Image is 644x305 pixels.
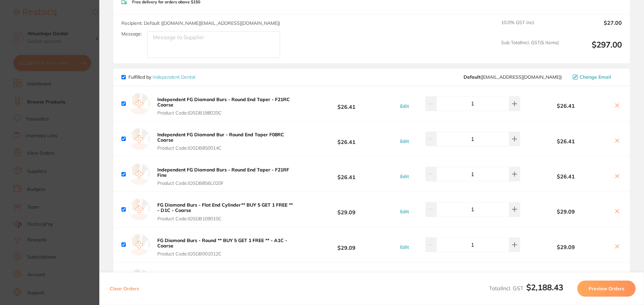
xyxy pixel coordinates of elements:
[108,281,141,297] button: Clear Orders
[489,285,563,292] span: Total Incl. GST
[464,74,562,80] span: orders@independentdental.com.au
[128,269,150,291] img: empty.jpg
[157,237,287,249] b: FG Diamond Burs - Round ** BUY 5 GET 1 FREE ** - A1C - Coarse
[577,281,636,297] button: Preview Orders
[157,110,294,116] span: Product Code: IDSDB198020C
[157,96,290,108] b: Independent FG Diamond Burs - Round End Taper - F21RC Coarse
[121,31,142,37] label: Message:
[157,216,294,221] span: Product Code: IDSDB109010C
[398,173,411,179] button: Edit
[157,202,293,213] b: FG Diamond Burs - Flat End Cylinder** BUY 5 GET 1 FREE ** - D1C - Coarse
[128,199,150,220] img: empty.jpg
[128,93,150,115] img: empty.jpg
[522,173,610,179] b: $26.41
[155,237,297,257] button: FG Diamond Burs - Round ** BUY 5 GET 1 FREE ** - A1C - Coarse Product Code:IDSDB001012C
[297,133,396,145] b: $26.41
[522,103,610,109] b: $26.41
[121,20,280,26] span: Recipient: Default ( [DOMAIN_NAME][EMAIL_ADDRESS][DOMAIN_NAME] )
[157,145,294,151] span: Product Code: IDSDB850014C
[522,209,610,215] b: $29.09
[398,103,411,109] button: Edit
[153,74,195,80] a: Independent Dental
[297,97,396,110] b: $26.41
[157,251,294,256] span: Product Code: IDSDB001012C
[398,138,411,144] button: Edit
[297,168,396,180] b: $26.41
[398,209,411,215] button: Edit
[128,74,195,80] p: Fulfilled by
[157,167,289,178] b: Independent FG Diamond Burs - Round End Taper - F21RF Fine
[522,138,610,144] b: $26.41
[157,180,294,186] span: Product Code: IDSDB856L020F
[297,203,396,216] b: $29.09
[128,128,150,150] img: empty.jpg
[155,202,297,221] button: FG Diamond Burs - Flat End Cylinder** BUY 5 GET 1 FREE ** - D1C - Coarse Product Code:IDSDB109010C
[155,167,297,186] button: Independent FG Diamond Burs - Round End Taper - F21RF Fine Product Code:IDSDB856L020F
[526,282,563,292] b: $2,188.43
[297,238,396,251] b: $29.09
[155,132,297,151] button: Independent FG Diamond Bur - Round End Taper F08RC Coarse Product Code:IDSDB850014C
[501,40,559,58] span: Sub Total Incl. GST ( 5 Items)
[501,20,559,34] span: 10.0 % GST Incl.
[128,234,150,255] img: empty.jpg
[580,74,611,80] span: Change Email
[564,20,622,34] output: $27.00
[128,163,150,185] img: empty.jpg
[571,74,622,80] button: Change Email
[522,244,610,250] b: $29.09
[464,74,480,80] b: Default
[155,96,297,116] button: Independent FG Diamond Burs - Round End Taper - F21RC Coarse Product Code:IDSDB198020C
[398,244,411,250] button: Edit
[157,132,284,143] b: Independent FG Diamond Bur - Round End Taper F08RC Coarse
[564,40,622,58] output: $297.00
